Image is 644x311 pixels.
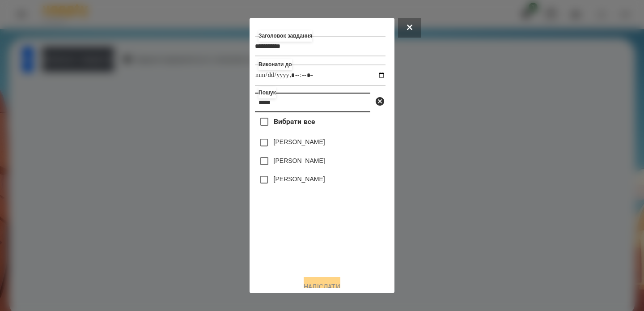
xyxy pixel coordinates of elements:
label: Виконати до [258,59,292,70]
label: [PERSON_NAME] [274,137,325,146]
button: Надіслати [304,277,340,297]
label: [PERSON_NAME] [274,175,325,183]
label: Пошук [258,87,276,98]
label: Заголовок завдання [258,30,312,42]
label: [PERSON_NAME] [274,156,325,165]
span: Вибрати все [274,116,315,127]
